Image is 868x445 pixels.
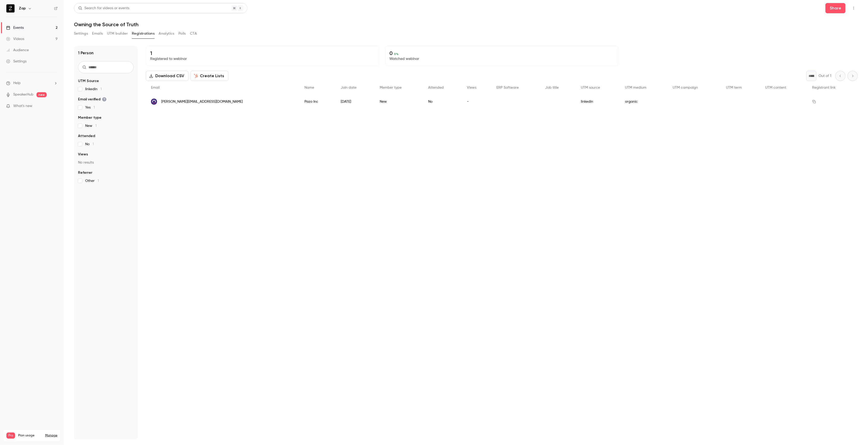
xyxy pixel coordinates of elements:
[825,3,846,13] button: Share
[85,142,94,147] span: No
[151,86,160,89] span: Email
[6,80,58,86] li: help-dropdown-opener
[107,30,128,38] button: UTM builder
[375,95,423,109] div: New
[85,123,97,128] span: New
[19,6,26,11] h6: Zap
[78,115,101,120] span: Member type
[620,95,668,109] div: organic
[146,81,858,109] div: People list
[74,21,858,28] h1: Owning the Source of Truth
[819,73,831,78] p: Out of 1
[13,80,21,86] span: Help
[161,99,243,104] span: [PERSON_NAME][EMAIL_ADDRESS][DOMAIN_NAME]
[159,30,174,38] button: Analytics
[299,95,336,109] div: Pazo Inc
[150,56,375,61] p: Registered to webinar
[78,160,134,165] p: No results
[812,86,836,89] span: Registrant link
[394,52,399,56] span: 0 %
[151,99,157,105] img: gopazo.com
[6,433,15,439] span: Pro
[95,124,97,128] span: 1
[467,86,476,89] span: Views
[545,86,559,89] span: Job title
[98,179,99,183] span: 1
[78,133,95,139] span: Attended
[190,71,228,81] button: Create Lists
[78,152,88,157] span: Views
[390,50,614,56] p: 0
[132,30,155,38] button: Registrations
[6,59,27,64] div: Settings
[423,95,462,109] div: No
[765,86,786,89] span: UTM content
[85,178,99,183] span: Other
[6,36,24,42] div: Videos
[428,86,444,89] span: Attended
[380,86,402,89] span: Member type
[85,87,102,92] span: linkedin
[92,30,103,38] button: Emails
[496,86,519,89] span: ERP Software
[190,30,197,38] button: CTA
[18,434,42,438] span: Plan usage
[6,4,15,12] img: Zap
[94,106,95,109] span: 1
[146,71,188,81] button: Download CSV
[150,50,375,56] p: 1
[336,95,375,109] div: [DATE]
[78,6,129,11] div: Search for videos or events
[78,78,99,84] span: UTM Source
[78,170,92,175] span: Referrer
[78,97,107,102] span: Email verified
[726,86,742,89] span: UTM term
[178,30,186,38] button: Polls
[100,87,102,91] span: 1
[78,78,134,183] section: facet-groups
[462,95,491,109] div: -
[78,50,94,56] h1: 1 Person
[673,86,698,89] span: UTM campaign
[304,86,314,89] span: Name
[576,95,620,109] div: linkedin
[36,92,47,97] span: new
[6,25,24,30] div: Events
[45,434,57,438] a: Manage
[93,142,94,146] span: 1
[581,86,600,89] span: UTM source
[13,103,32,109] span: What's new
[74,30,88,38] button: Settings
[13,92,33,97] a: SpeakerHub
[85,105,95,110] span: Yes
[390,56,614,61] p: Watched webinar
[341,86,356,89] span: Join date
[625,86,647,89] span: UTM medium
[6,48,29,53] div: Audience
